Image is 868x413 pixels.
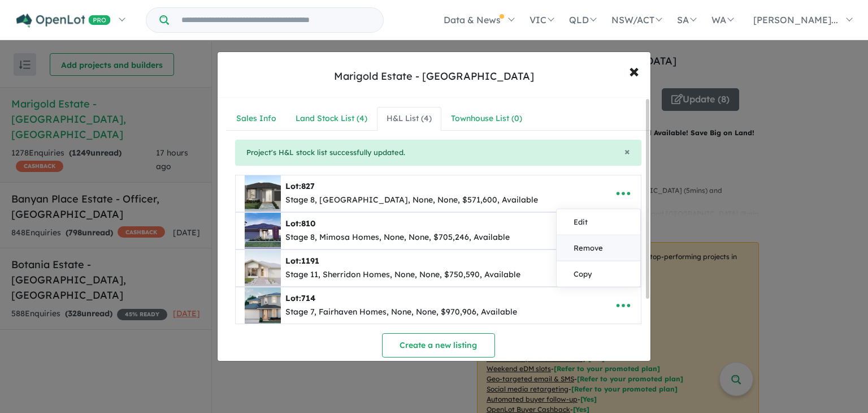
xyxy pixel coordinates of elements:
div: Stage 8, Mimosa Homes, None, None, $705,246, Available [285,231,510,244]
span: 714 [301,293,315,303]
img: Marigold%20Estate%20-%20Tarneit%20-%20Lot%20810___1724645648.jpg [245,213,281,249]
div: Townhouse List ( 0 ) [451,112,522,126]
b: Lot: [285,256,319,266]
div: Land Stock List ( 4 ) [296,112,367,126]
span: × [624,145,630,158]
img: Marigold%20Estate%20-%20Tarneit%20-%20Lot%201191___1738817070.jpg [245,250,281,286]
input: Try estate name, suburb, builder or developer [171,8,381,32]
div: H&L List ( 4 ) [387,112,432,126]
a: Edit [557,209,640,235]
div: Project's H&L stock list successfully updated. [235,140,641,166]
div: Sales Info [236,112,276,126]
b: Lot: [285,181,315,191]
a: Copy [557,261,640,286]
button: Close [624,147,630,157]
div: Stage 7, Fairhaven Homes, None, None, $970,906, Available [285,306,517,319]
span: 1191 [301,256,319,266]
a: Remove [557,235,640,261]
span: [PERSON_NAME]... [753,14,838,25]
div: Marigold Estate - [GEOGRAPHIC_DATA] [334,69,534,84]
img: Marigold%20Estate%20-%20Tarneit%20-%20Lot%20714___1738817072.jpg [245,287,281,324]
span: × [629,58,639,83]
span: 827 [301,181,315,191]
img: Marigold%20Estate%20-%20Tarneit%20-%20Lot%20827___1738817066.jpg [245,175,281,212]
b: Lot: [285,293,315,303]
div: Stage 11, Sherridon Homes, None, None, $750,590, Available [285,268,520,282]
b: Lot: [285,218,315,229]
div: Stage 8, [GEOGRAPHIC_DATA], None, None, $571,600, Available [285,193,538,207]
button: Create a new listing [382,333,495,358]
span: 810 [301,218,315,229]
img: Openlot PRO Logo White [16,14,111,28]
